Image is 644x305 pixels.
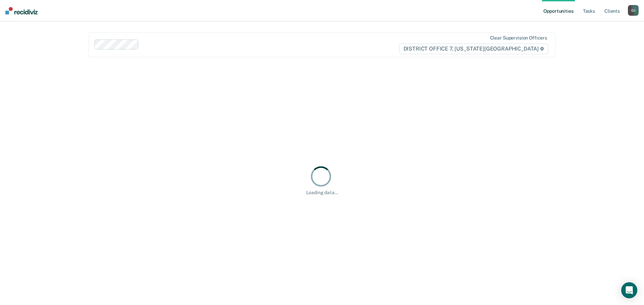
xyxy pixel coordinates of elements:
[621,282,637,298] div: Open Intercom Messenger
[628,5,639,16] div: O J
[5,7,38,14] img: Recidiviz
[628,5,639,16] button: OJ
[490,35,547,41] div: Clear supervision officers
[399,44,548,54] span: DISTRICT OFFICE 7, [US_STATE][GEOGRAPHIC_DATA]
[306,190,338,196] div: Loading data...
